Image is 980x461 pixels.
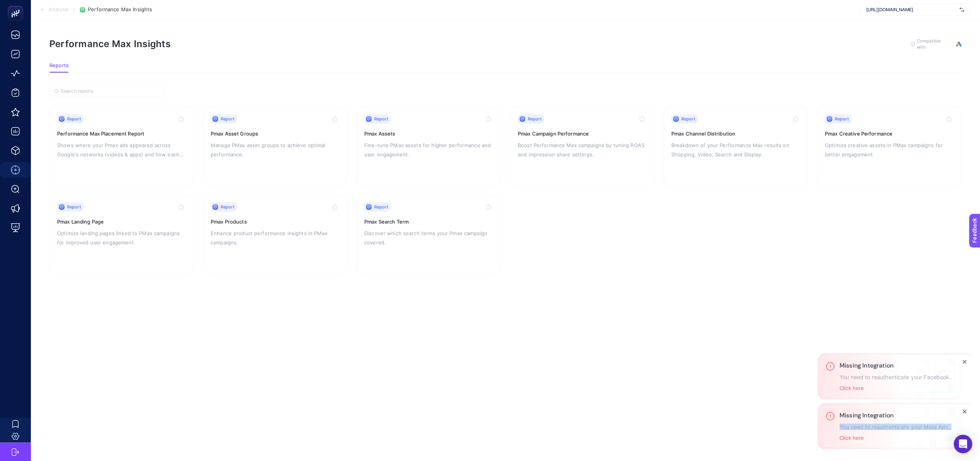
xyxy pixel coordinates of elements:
a: ReportPmax Search TermDiscover which search terms your Pmax campaign covered. [357,195,501,273]
p: Enhance product performance insights in PMax campaigns. [211,229,340,247]
a: ReportPmax Asset GroupsManage PMax asset groups to achieve optimal performance. [203,107,347,185]
span: / [73,6,75,12]
h3: Pmax Asset Groups [211,130,340,137]
button: Reports [49,63,69,73]
h3: Performance Max Placement Report [57,130,186,137]
span: Report [374,204,388,210]
img: svg%3e [960,6,964,14]
span: Report [221,116,235,122]
span: Analysis [49,7,69,13]
h3: Pmax Assets [364,130,493,137]
span: Report [67,116,81,122]
h3: Missing Integration [840,362,951,369]
h3: Pmax Creative Performance [825,130,954,137]
p: Optimize creative assets in PMax campaigns for better engagement. [825,141,954,159]
h1: Performance Max Insights [49,38,171,49]
p: You need to reauthenticate your Facebook. [840,374,951,380]
div: Open Intercom Messenger [954,435,972,453]
button: Click here [840,435,864,441]
p: Fine-tune PMax assets for higher performance and user engagement. [364,141,493,159]
span: Feedback [5,2,29,8]
button: Close [960,404,972,416]
a: ReportPmax Landing PageOptimize landing pages linked to PMax campaigns for improved user engagement. [49,195,194,273]
h3: Missing Integration [840,412,950,419]
a: ReportPmax Creative PerformanceOptimize creative assets in PMax campaigns for better engagement. [817,107,961,185]
p: Manage PMax asset groups to achieve optimal performance. [211,141,340,159]
input: Search [61,88,161,94]
h3: Pmax Products [211,218,340,225]
p: Discover which search terms your Pmax campaign covered. [364,229,493,247]
a: ReportPmax Campaign PerformanceBoost Performance Max campaigns by tuning ROAS and impression shar... [510,107,654,185]
button: Close [960,407,969,416]
a: ReportPmax Channel DistributionBreakdown of your Performance Max results on Shopping, Video, Sear... [664,107,808,185]
span: Compatible with: [917,38,951,50]
span: Report [67,204,81,210]
button: Close [960,354,972,366]
p: Shows where your Pmax ads appeared across Google's networks (videos & apps) and how each placemen... [57,141,186,159]
p: Boost Performance Max campaigns by tuning ROAS and impression share settings. [518,141,647,159]
h3: Pmax Landing Page [57,218,186,225]
p: Breakdown of your Performance Max results on Shopping, Video, Search and Display [671,141,800,159]
a: ReportPerformance Max Placement ReportShows where your Pmax ads appeared across Google's networks... [49,107,194,185]
span: Report [681,116,695,122]
span: Report [835,116,849,122]
a: ReportPmax AssetsFine-tune PMax assets for higher performance and user engagement. [357,107,501,185]
span: Reports [49,63,69,69]
span: Performance Max Insights [88,7,152,13]
p: Optimize landing pages linked to PMax campaigns for improved user engagement. [57,229,186,247]
span: [URL][DOMAIN_NAME] [866,7,956,13]
a: ReportPmax ProductsEnhance product performance insights in PMax campaigns. [203,195,347,273]
span: Report [221,204,235,210]
p: You need to reauthenticate your Meta Ads. [840,424,950,430]
h3: Pmax Channel Distribution [671,130,800,137]
h3: Pmax Campaign Performance [518,130,647,137]
span: Report [528,116,542,122]
button: Close [960,357,969,366]
span: Report [374,116,388,122]
button: Click here [840,385,864,391]
h3: Pmax Search Term [364,218,493,225]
